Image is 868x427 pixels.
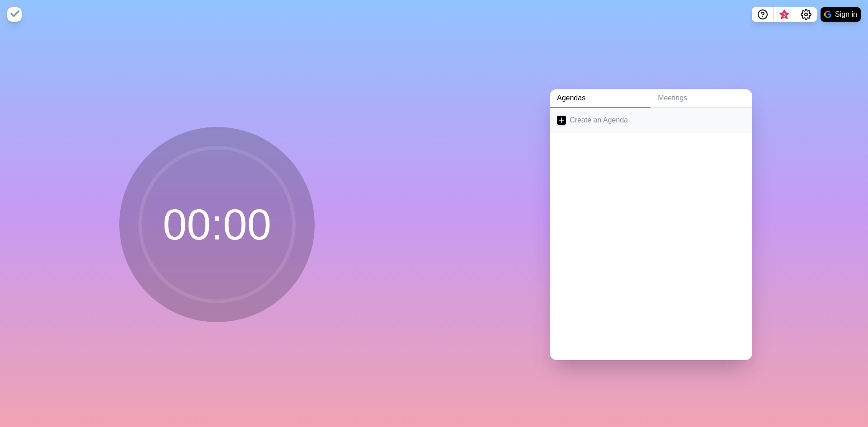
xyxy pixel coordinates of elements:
img: google logo [824,11,831,18]
a: Create an Agenda [550,108,752,133]
button: Help [752,7,774,22]
a: Meetings [651,89,752,108]
button: What’s new [774,7,795,22]
img: timeblocks logo [7,7,22,22]
button: Sign in [821,7,861,22]
a: Agendas [550,89,651,108]
span: 3 [781,11,788,19]
button: Settings [795,7,817,22]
